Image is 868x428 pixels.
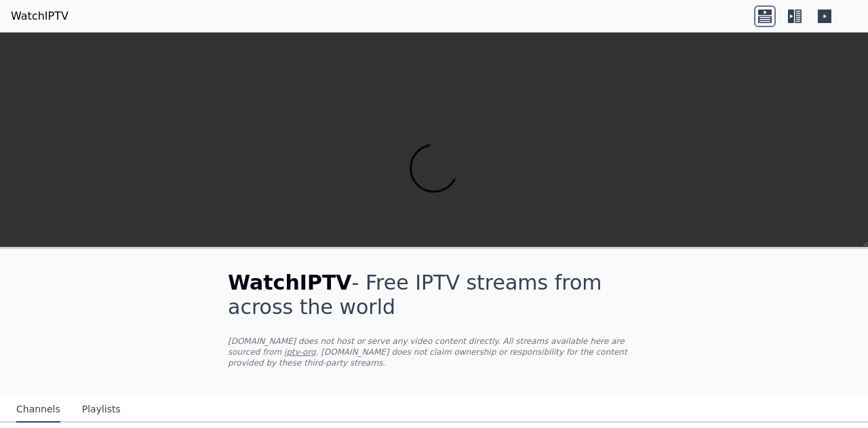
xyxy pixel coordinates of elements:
span: WatchIPTV [228,271,352,294]
p: [DOMAIN_NAME] does not host or serve any video content directly. All streams available here are s... [228,336,640,368]
h1: - Free IPTV streams from across the world [228,271,640,319]
a: iptv-org [284,347,316,357]
button: Playlists [82,397,121,423]
a: WatchIPTV [11,8,68,24]
button: Channels [16,397,60,423]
